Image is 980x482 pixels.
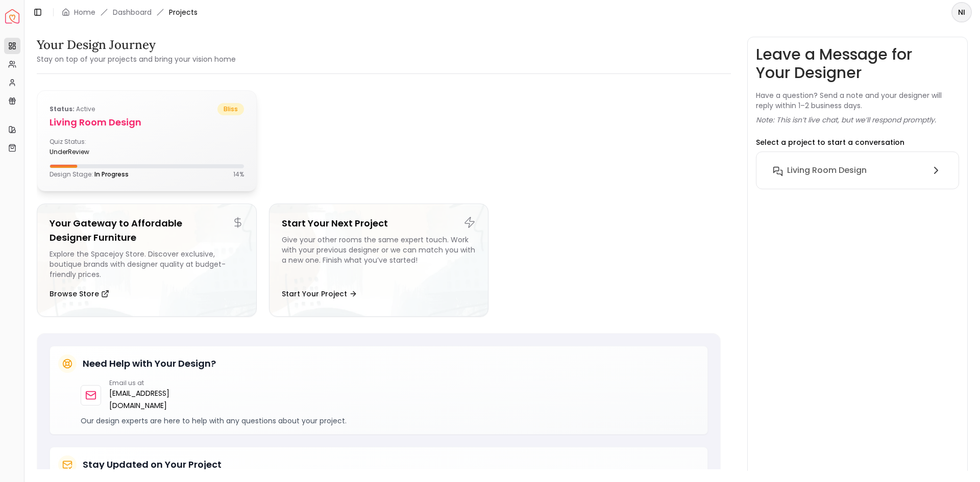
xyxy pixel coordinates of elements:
p: Email us at [109,379,223,387]
div: Explore the Spacejoy Store. Discover exclusive, boutique brands with designer quality at budget-f... [50,249,244,280]
a: Spacejoy [5,9,19,23]
h5: Living Room design [50,115,244,130]
h3: Leave a Message for Your Designer [756,45,959,82]
img: Spacejoy Logo [5,9,19,23]
h5: Need Help with Your Design? [83,357,216,371]
a: [EMAIL_ADDRESS][DOMAIN_NAME] [109,387,223,412]
small: Stay on top of your projects and bring your vision home [37,54,236,64]
button: Browse Store [50,284,109,304]
span: bliss [217,103,244,115]
p: Design Stage: [50,170,129,179]
div: underReview [50,148,142,156]
p: Our design experts are here to help with any questions about your project. [81,416,699,426]
a: Home [74,7,95,17]
h6: Living Room design [787,164,867,176]
span: Projects [169,7,198,17]
div: Give your other rooms the same expert touch. Work with your previous designer or we can match you... [282,235,476,280]
a: Dashboard [113,7,152,17]
p: 14 % [233,170,244,179]
span: NI [952,3,971,21]
a: Start Your Next ProjectGive your other rooms the same expert touch. Work with your previous desig... [269,204,489,317]
a: Your Gateway to Affordable Designer FurnitureExplore the Spacejoy Store. Discover exclusive, bout... [37,204,257,317]
div: Quiz Status: [50,138,142,156]
button: NI [951,2,972,22]
h5: Start Your Next Project [282,216,476,231]
p: active [50,103,95,115]
h5: Stay Updated on Your Project [83,458,222,472]
b: Status: [50,105,75,113]
p: Note: This isn’t live chat, but we’ll respond promptly. [756,115,936,125]
p: Select a project to start a conversation [756,137,904,147]
h5: Your Gateway to Affordable Designer Furniture [50,216,244,245]
button: Start Your Project [282,284,357,304]
span: In Progress [94,170,129,179]
button: Living Room design [765,160,950,181]
h3: Your Design Journey [37,37,236,53]
p: Have a question? Send a note and your designer will reply within 1–2 business days. [756,90,959,111]
nav: breadcrumb [62,7,198,17]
